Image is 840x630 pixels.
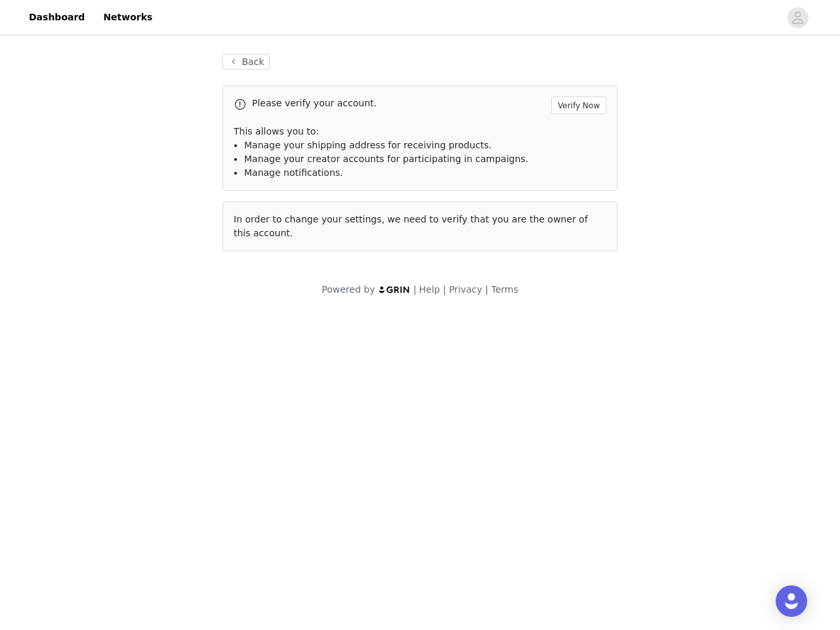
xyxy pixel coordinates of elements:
div: Open Intercom Messenger [776,585,807,617]
a: Networks [95,3,160,32]
a: Help [419,284,440,295]
button: Back [222,54,270,70]
span: | [413,284,417,295]
button: Verify Now [551,96,606,114]
div: avatar [791,7,804,28]
span: | [485,284,488,295]
span: In order to change your settings, we need to verify that you are the owner of this account. [234,214,588,238]
img: logo [378,285,411,294]
span: | [443,284,446,295]
a: Privacy [449,284,482,295]
span: Manage notifications. [244,167,343,178]
span: Manage your creator accounts for participating in campaigns. [244,154,528,164]
span: Manage your shipping address for receiving products. [244,140,492,150]
a: Terms [491,284,518,295]
a: Dashboard [21,3,93,32]
span: Powered by [322,284,375,295]
p: This allows you to: [234,125,606,138]
p: Please verify your account. [252,96,546,110]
